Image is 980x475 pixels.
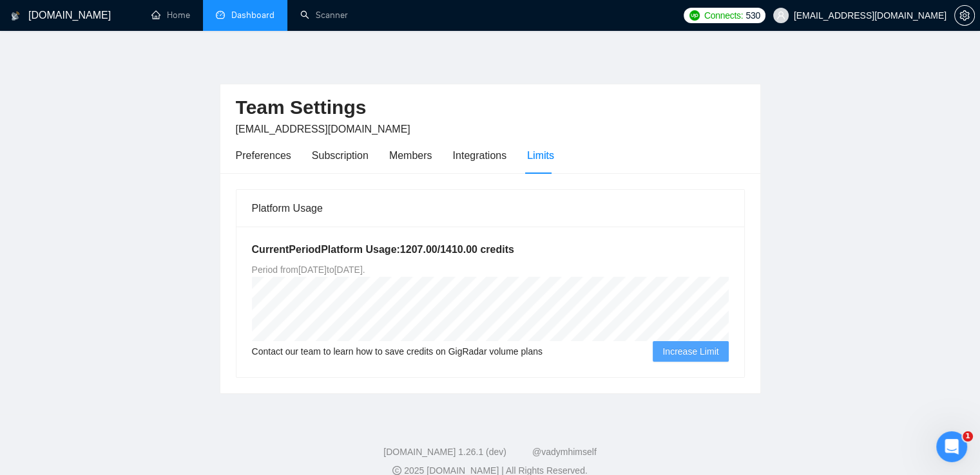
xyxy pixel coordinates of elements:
a: searchScanner [300,10,348,21]
div: Integrations [453,147,507,163]
span: Increase Limit [662,344,718,359]
div: Preferences [236,147,291,163]
div: Subscription [312,147,369,163]
iframe: Intercom live chat [936,431,967,462]
span: user [776,11,785,20]
a: @vadymhimself [532,447,597,457]
div: Platform Usage [252,190,729,227]
span: [EMAIL_ADDRESS][DOMAIN_NAME] [236,124,410,135]
span: setting [955,10,974,21]
h5: Current Period Platform Usage: 1207.00 / 1410.00 credits [252,242,729,257]
span: 1 [963,431,973,442]
button: Increase Limit [653,341,728,362]
div: Members [389,147,432,163]
a: setting [954,10,975,21]
button: setting [954,5,975,26]
span: copyright [392,466,401,475]
span: Period from [DATE] to [DATE] . [252,265,365,275]
a: homeHome [151,10,190,21]
img: logo [11,6,20,26]
span: Connects: [704,8,743,23]
span: 530 [745,8,760,23]
h2: Team Settings [236,95,745,121]
img: upwork-logo.png [689,10,700,21]
a: dashboardDashboard [216,10,274,21]
div: Limits [527,147,554,163]
span: Contact our team to learn how to save credits on GigRadar volume plans [252,344,543,359]
a: [DOMAIN_NAME] 1.26.1 (dev) [383,447,506,457]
